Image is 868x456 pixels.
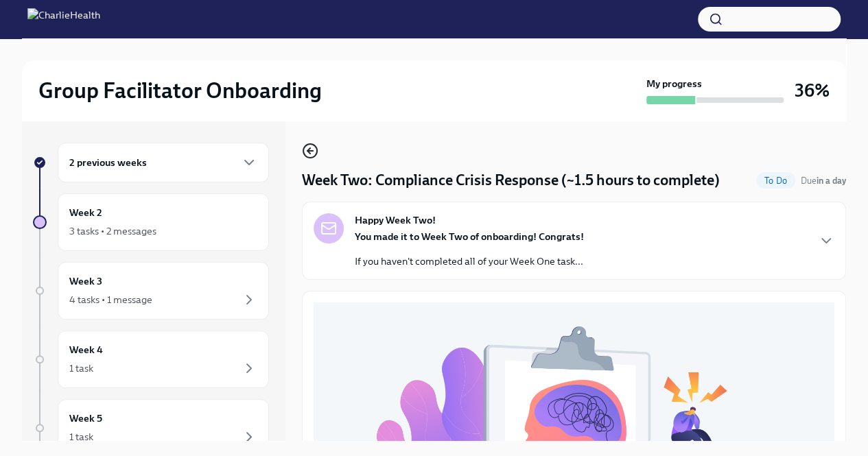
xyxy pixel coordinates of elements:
div: 3 tasks • 2 messages [69,224,156,238]
p: If you haven't completed all of your Week One task... [355,254,584,268]
div: 2 previous weeks [58,143,269,182]
h6: Week 5 [69,411,102,426]
h6: Week 4 [69,342,103,357]
strong: You made it to Week Two of onboarding! Congrats! [355,230,584,243]
a: Week 41 task [33,331,269,388]
a: Week 23 tasks • 2 messages [33,193,269,251]
span: Due [801,176,846,186]
div: 1 task [69,361,93,375]
div: 4 tasks • 1 message [69,293,152,307]
h6: 2 previous weeks [69,155,147,170]
h3: 36% [795,78,830,103]
h2: Group Facilitator Onboarding [38,77,322,104]
a: Week 34 tasks • 1 message [33,262,269,320]
div: 1 task [69,430,93,444]
h6: Week 2 [69,205,102,220]
strong: Happy Week Two! [355,213,436,227]
img: CharlieHealth [27,8,100,30]
strong: My progress [646,77,702,91]
h6: Week 3 [69,274,102,289]
span: To Do [756,176,795,186]
span: August 25th, 2025 09:00 [801,174,846,187]
h4: Week Two: Compliance Crisis Response (~1.5 hours to complete) [302,170,720,191]
strong: in a day [817,176,846,186]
